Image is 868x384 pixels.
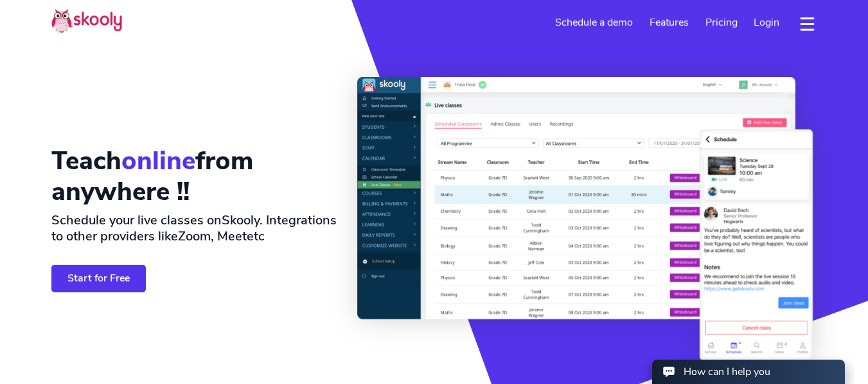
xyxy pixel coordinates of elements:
h2: Schedule your live classes on . Integrations to other providers like etc [51,212,337,244]
a: Pricing [697,12,746,33]
a: Start for Free [51,265,146,292]
span: Zoom, Meet [178,228,247,245]
span: Pricing [705,15,738,29]
img: Skooly [51,8,122,33]
h1: Teach from anywhere !! [51,146,337,207]
span: Login [754,15,779,29]
span: online [121,144,195,178]
button: dropdown menu [798,9,817,38]
a: Schedule a demo [547,12,642,33]
img: Live classes Software & App - <span class='notranslate'>Skooly | Try for Free [357,77,817,361]
span: Skooly [222,212,260,229]
a: Features [641,12,697,33]
a: Login [745,12,788,33]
